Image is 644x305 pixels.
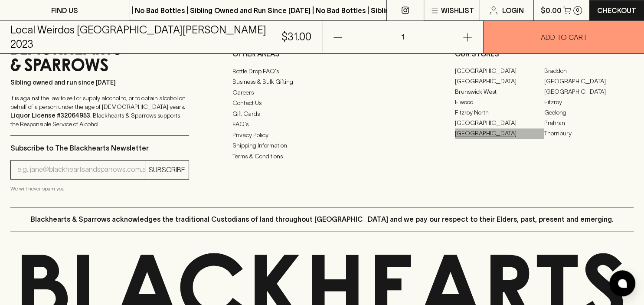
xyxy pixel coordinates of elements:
a: Gift Cards [232,108,411,119]
a: Shipping Information [232,141,411,151]
h5: Local Weirdos [GEOGRAPHIC_DATA][PERSON_NAME] 2023 [10,23,281,51]
p: Blackhearts & Sparrows acknowledges the traditional Custodians of land throughout [GEOGRAPHIC_DAT... [31,214,614,224]
a: Braddon [544,66,634,76]
strong: Liquor License #32064953 [10,112,90,119]
a: [GEOGRAPHIC_DATA] [455,128,544,139]
a: [GEOGRAPHIC_DATA] [455,118,544,128]
p: We will never spam you [10,184,189,193]
a: Elwood [455,97,544,108]
img: bubble-icon [618,279,627,288]
a: Bottle Drop FAQ's [232,66,411,76]
a: Contact Us [232,98,411,108]
a: Privacy Policy [232,130,411,140]
a: Prahran [544,118,634,128]
p: SUBSCRIBE [149,164,185,175]
a: [GEOGRAPHIC_DATA] [544,76,634,87]
p: Wishlist [441,5,474,16]
a: [GEOGRAPHIC_DATA] [455,66,544,76]
a: Fitzroy North [455,108,544,118]
a: Brunswick West [455,87,544,97]
p: Checkout [597,5,636,16]
a: [GEOGRAPHIC_DATA] [455,76,544,87]
p: FIND US [51,5,78,16]
p: Login [502,5,524,16]
input: e.g. jane@blackheartsandsparrows.com.au [17,163,145,177]
p: 1 [392,21,413,53]
p: $0.00 [541,5,562,16]
p: It is against the law to sell or supply alcohol to, or to obtain alcohol on behalf of a person un... [10,94,189,128]
a: Terms & Conditions [232,151,411,161]
button: ADD TO CART [484,21,644,53]
a: Careers [232,87,411,98]
h5: $31.00 [281,30,311,44]
a: [GEOGRAPHIC_DATA] [544,87,634,97]
p: ADD TO CART [540,32,587,43]
p: 0 [576,8,579,13]
a: Business & Bulk Gifting [232,77,411,87]
a: Thornbury [544,128,634,139]
p: Subscribe to The Blackhearts Newsletter [10,143,189,153]
button: SUBSCRIBE [145,161,189,179]
a: Geelong [544,108,634,118]
a: Fitzroy [544,97,634,108]
p: Sibling owned and run since [DATE] [10,78,189,87]
a: FAQ's [232,119,411,130]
